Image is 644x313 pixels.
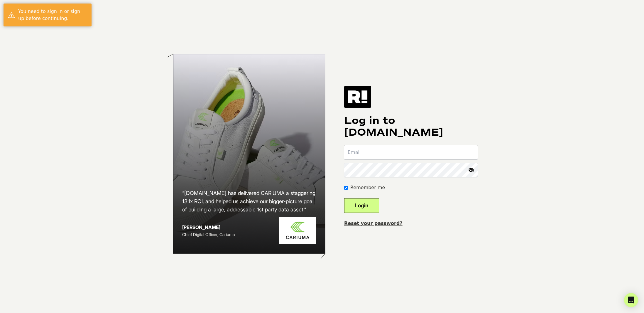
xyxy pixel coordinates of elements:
[18,8,87,22] div: You need to sign in or sign up before continuing.
[350,184,385,191] label: Remember me
[182,232,235,237] span: Chief Digital Officer, Cariuma
[624,293,638,307] div: Open Intercom Messenger
[182,189,316,214] h2: “[DOMAIN_NAME] has delivered CARIUMA a staggering 13.1x ROI, and helped us achieve our bigger-pic...
[344,221,403,226] a: Reset your password?
[279,217,316,244] img: Cariuma
[344,145,478,159] input: Email
[182,224,220,230] strong: [PERSON_NAME]
[344,198,379,213] button: Login
[344,115,478,138] h1: Log in to [DOMAIN_NAME]
[344,86,371,108] img: Retention.com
